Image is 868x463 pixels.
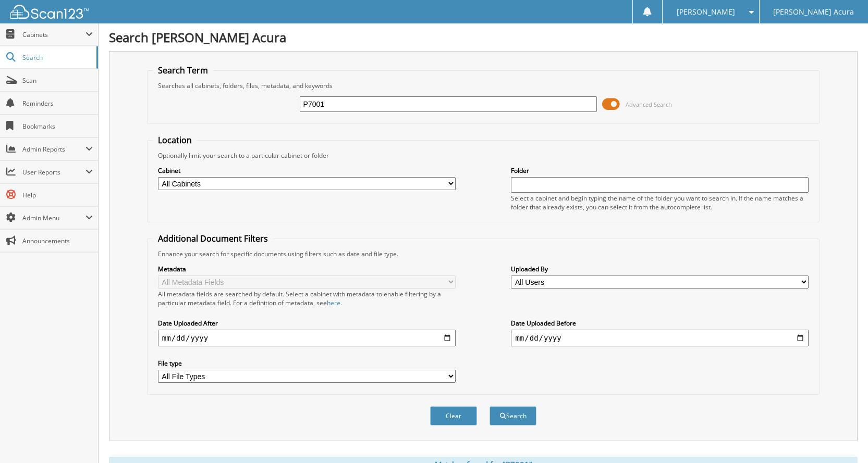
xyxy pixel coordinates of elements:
span: Scan [22,76,93,85]
span: Bookmarks [22,122,93,131]
div: Select a cabinet and begin typing the name of the folder you want to search in. If the name match... [511,194,809,211]
button: Clear [430,406,477,426]
a: here [327,298,340,307]
legend: Additional Document Filters [153,233,273,244]
img: scan123-logo-white.svg [10,5,89,19]
span: Announcements [22,236,93,245]
label: Metadata [158,265,456,273]
h1: Search [PERSON_NAME] Acura [109,29,858,46]
legend: Search Term [153,65,213,76]
label: Uploaded By [511,265,809,273]
span: Admin Menu [22,214,85,222]
span: Reminders [22,99,93,108]
label: Folder [511,166,809,175]
div: All metadata fields are searched by default. Select a cabinet with metadata to enable filtering b... [158,290,456,307]
label: Date Uploaded Before [511,319,809,328]
label: Date Uploaded After [158,319,456,328]
span: User Reports [22,168,85,177]
span: Search [22,53,91,62]
span: [PERSON_NAME] Acura [773,9,854,15]
span: Advanced Search [626,101,672,108]
div: Searches all cabinets, folders, files, metadata, and keywords [153,81,814,90]
input: end [511,330,809,346]
label: File type [158,359,456,368]
button: Search [490,406,536,426]
span: [PERSON_NAME] [677,9,735,15]
div: Optionally limit your search to a particular cabinet or folder [153,151,814,160]
span: Admin Reports [22,145,85,154]
legend: Location [153,134,197,146]
div: Enhance your search for specific documents using filters such as date and file type. [153,249,814,258]
label: Cabinet [158,166,456,175]
input: start [158,330,456,346]
span: Help [22,191,93,199]
span: Cabinets [22,30,85,39]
